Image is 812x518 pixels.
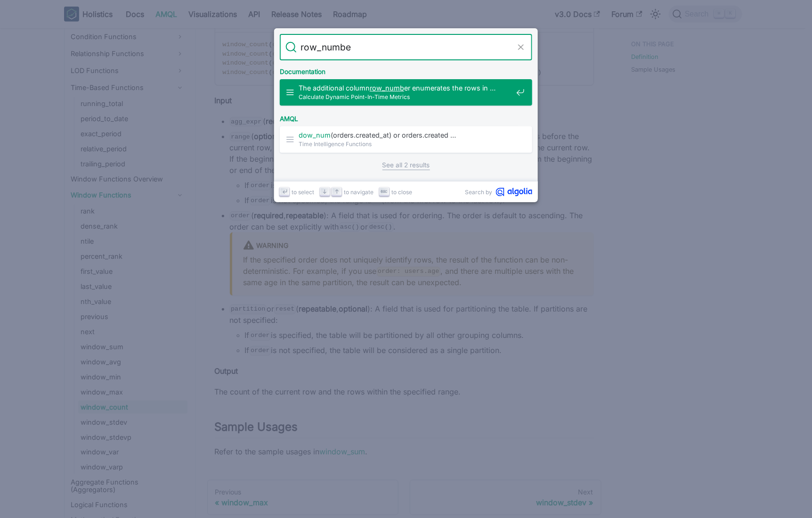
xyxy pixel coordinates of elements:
[297,34,515,60] input: Search docs
[344,188,374,197] span: to navigate
[321,188,328,195] svg: Arrow down
[281,188,288,195] svg: Enter key
[299,83,512,92] span: The additional column er enumerates the rows in …
[299,92,512,101] span: Calculate Dynamic Point-In-Time Metrics
[278,60,534,79] div: Documentation
[370,84,404,92] mark: row_numb
[280,126,532,153] a: dow_num(orders.created_at) or orders.created …Time Intelligence Functions
[382,160,430,170] a: See all 2 results
[299,140,512,148] span: Time Intelligence Functions
[299,131,512,140] span: (orders.created_at) or orders.created …
[381,188,388,195] svg: Escape key
[292,188,314,197] span: to select
[278,107,534,126] div: AMQL
[299,131,331,139] mark: dow_num
[465,188,492,197] span: Search by
[496,188,532,197] svg: Algolia
[391,188,412,197] span: to close
[465,188,532,197] a: Search byAlgolia
[280,79,532,106] a: The additional columnrow_number enumerates the rows in …Calculate Dynamic Point-In-Time Metrics
[333,188,341,195] svg: Arrow up
[515,41,527,53] button: Clear the query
